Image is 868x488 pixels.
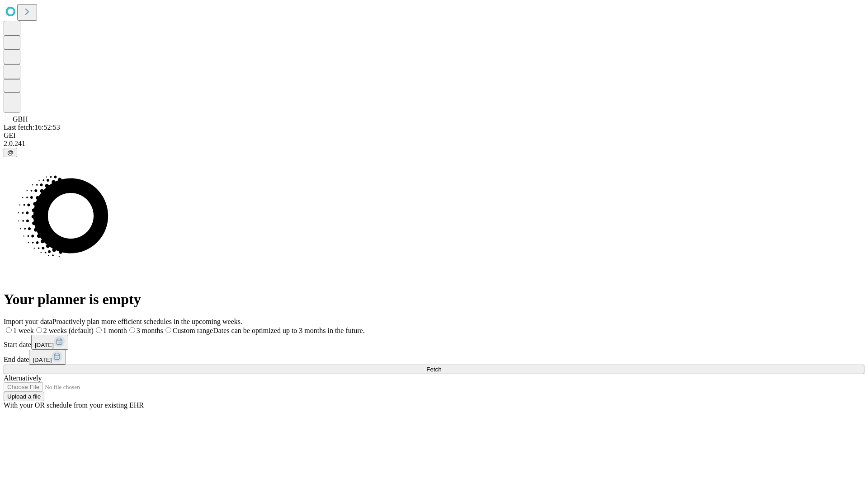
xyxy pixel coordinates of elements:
[4,392,44,401] button: Upload a file
[13,327,34,334] span: 1 week
[4,140,864,148] div: 2.0.241
[165,327,171,333] input: Custom rangeDates can be optimized up to 3 months in the future.
[31,335,68,350] button: [DATE]
[4,401,144,409] span: With your OR schedule from your existing EHR
[6,327,12,333] input: 1 week
[36,327,42,333] input: 2 weeks (default)
[4,350,864,365] div: End date
[426,366,441,373] span: Fetch
[129,327,135,333] input: 3 months
[13,115,28,123] span: GBH
[4,365,864,374] button: Fetch
[7,149,14,156] span: @
[4,318,52,325] span: Import your data
[173,327,213,334] span: Custom range
[137,327,163,334] span: 3 months
[4,291,864,308] h1: Your planner is empty
[103,327,127,334] span: 1 month
[4,131,864,140] div: GEI
[52,318,242,325] span: Proactively plan more efficient schedules in the upcoming weeks.
[43,327,94,334] span: 2 weeks (default)
[4,374,42,382] span: Alternatively
[96,327,102,333] input: 1 month
[35,342,54,348] span: [DATE]
[33,357,52,363] span: [DATE]
[4,148,17,157] button: @
[213,327,364,334] span: Dates can be optimized up to 3 months in the future.
[29,350,66,365] button: [DATE]
[4,123,60,131] span: Last fetch: 16:52:53
[4,335,864,350] div: Start date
